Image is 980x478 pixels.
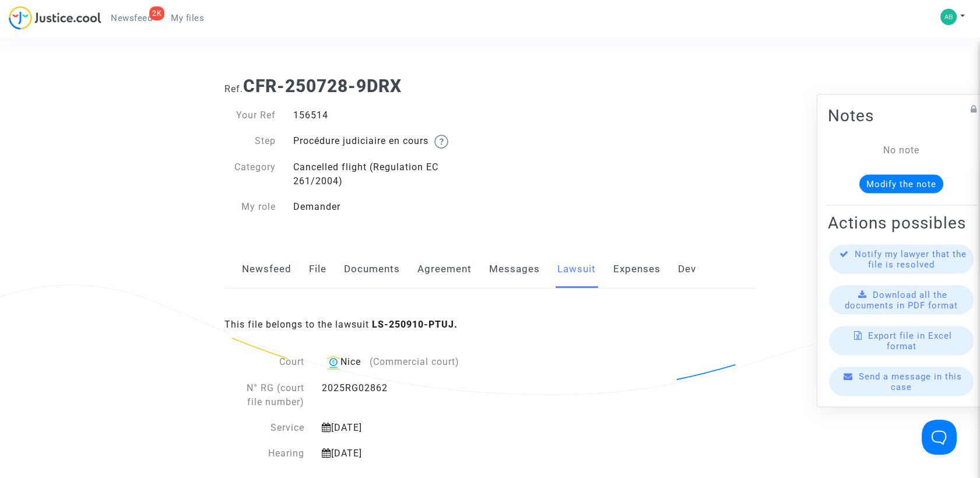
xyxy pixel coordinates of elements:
b: LS-250910-PTUJ. [372,319,458,330]
iframe: Help Scout Beacon - Open [922,420,957,455]
div: Category [216,160,284,188]
img: f0fb7e5d354b8a2b05ebc703ee7ee531 [940,9,957,25]
a: Newsfeed [242,250,291,289]
div: Procédure judiciaire en cours [284,134,490,149]
div: No note [845,143,957,157]
a: File [309,250,326,289]
div: 2K [149,6,164,20]
img: jc-logo.svg [9,6,101,30]
a: Agreement [417,250,472,289]
div: Hearing [224,447,313,461]
a: Lawsuit [557,250,596,289]
img: help.svg [434,135,448,149]
a: Expenses [613,250,661,289]
b: CFR-250728-9DRX [243,76,402,96]
span: (Commercial court) [370,356,459,367]
span: Notify my lawyer that the file is resolved [855,249,967,270]
span: Export file in Excel format [868,331,952,352]
div: Court [224,355,313,370]
span: This file belongs to the lawsuit [224,319,458,330]
a: My files [161,9,213,27]
span: Newsfeed [111,13,152,23]
div: Step [216,134,284,149]
span: Download all the documents in PDF format [845,290,958,311]
div: [DATE] [313,421,549,435]
button: Modify the note [859,175,943,194]
div: Cancelled flight (Regulation EC 261/2004) [284,160,490,188]
img: icon-banque.svg [326,356,340,370]
a: 2KNewsfeed [101,9,161,27]
div: Service [224,421,313,435]
div: [DATE] [313,447,549,461]
div: Nice [322,355,540,370]
div: 2025RG02862 [313,381,549,409]
div: 156514 [284,108,490,122]
a: Messages [489,250,540,289]
h2: Actions possibles [828,213,975,233]
div: Your Ref [216,108,284,122]
span: Send a message in this case [859,371,962,392]
div: N° RG (court file number) [224,381,313,409]
div: Demander [284,200,490,214]
a: Dev [678,250,696,289]
span: Ref. [224,83,243,94]
div: My role [216,200,284,214]
span: My files [171,13,204,23]
h2: Notes [828,106,975,126]
a: Documents [344,250,400,289]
